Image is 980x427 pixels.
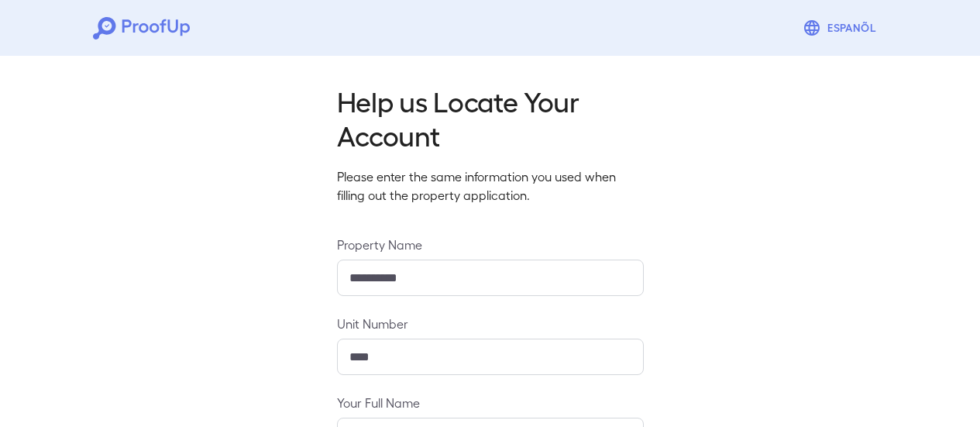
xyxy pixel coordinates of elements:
[337,394,644,412] label: Your Full Name
[337,236,644,253] label: Property Name
[337,167,644,205] p: Please enter the same information you used when filling out the property application.
[337,315,644,332] label: Unit Number
[796,12,887,43] button: Espanõl
[337,84,644,152] h2: Help us Locate Your Account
